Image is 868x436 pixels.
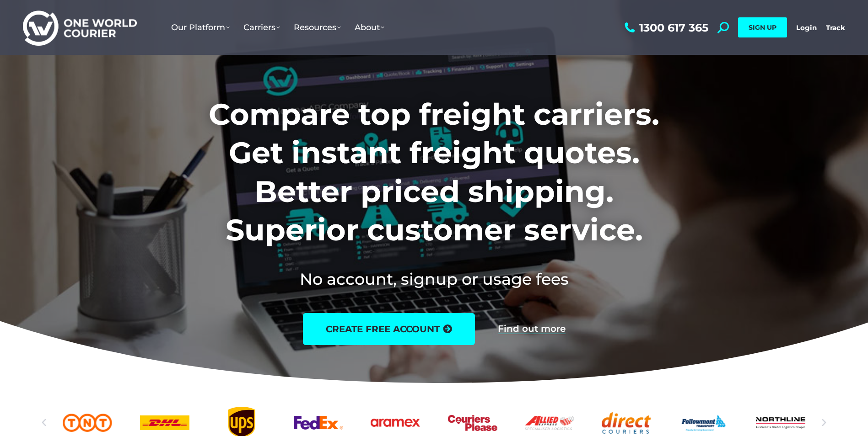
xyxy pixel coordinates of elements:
a: Login [796,23,817,32]
a: Resources [287,13,348,42]
span: Carriers [243,22,280,32]
a: 1300 617 365 [622,22,708,33]
a: Our Platform [164,13,237,42]
a: Find out more [498,324,566,334]
span: SIGN UP [749,23,776,32]
span: About [355,22,384,32]
a: create free account [303,313,475,345]
a: Carriers [237,13,287,42]
a: About [348,13,391,42]
span: Resources [294,22,341,32]
a: SIGN UP [738,17,787,37]
h2: No account, signup or usage fees [148,268,720,290]
img: One World Courier [23,9,137,46]
h1: Compare top freight carriers. Get instant freight quotes. Better priced shipping. Superior custom... [148,95,720,250]
a: Track [826,23,845,32]
span: Our Platform [171,22,230,32]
